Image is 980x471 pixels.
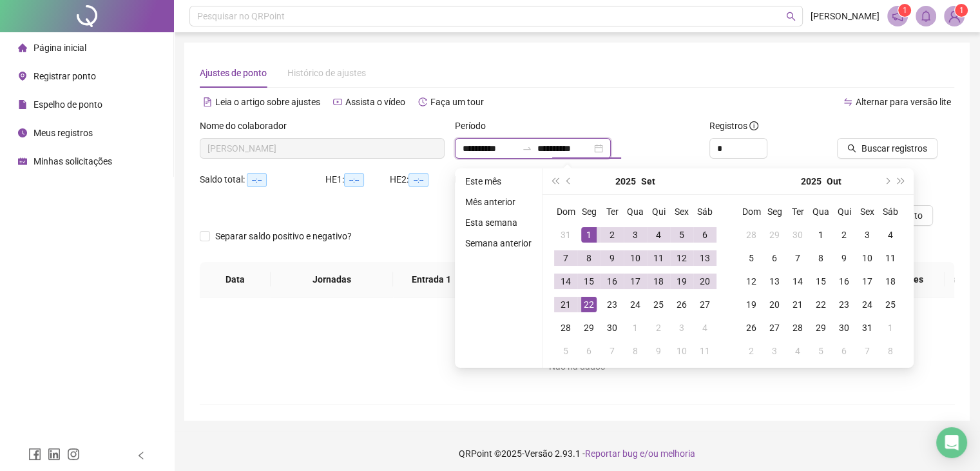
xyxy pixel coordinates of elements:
span: Buscar registros [861,141,927,155]
div: 6 [836,343,852,359]
td: 2025-09-16 [600,270,624,293]
td: 2025-10-28 [786,316,809,339]
li: Esta semana [460,215,537,230]
div: 8 [813,250,829,266]
td: 2025-10-14 [786,270,809,293]
span: Histórico de ajustes [287,68,366,78]
th: Sex [856,200,879,223]
div: 7 [860,343,875,359]
td: 2025-11-01 [879,316,902,339]
div: 7 [604,343,620,359]
td: 2025-10-23 [832,293,856,316]
td: 2025-09-12 [670,246,693,270]
div: 23 [836,297,852,312]
td: 2025-10-17 [856,270,879,293]
span: 1 [959,6,964,15]
td: 2025-10-04 [693,316,716,339]
td: 2025-11-06 [832,339,856,363]
td: 2025-09-13 [693,246,716,270]
div: 19 [744,297,759,312]
li: Mês anterior [460,194,537,210]
td: 2025-10-07 [786,246,809,270]
div: 19 [674,274,689,289]
td: 2025-10-21 [786,293,809,316]
div: 5 [558,343,573,359]
div: 29 [767,227,782,243]
span: linkedin [48,448,61,461]
th: Ter [786,200,809,223]
span: swap-right [522,143,532,154]
td: 2025-10-12 [740,270,763,293]
span: [PERSON_NAME] [811,9,879,23]
td: 2025-10-24 [856,293,879,316]
span: Assista o vídeo [345,97,405,107]
td: 2025-09-30 [600,316,624,339]
li: Este mês [460,174,537,189]
td: 2025-10-08 [624,339,647,363]
td: 2025-09-04 [647,223,670,246]
div: 29 [581,320,597,336]
div: 11 [697,343,713,359]
div: 6 [581,343,597,359]
span: 1 [903,6,907,15]
div: 5 [674,227,689,243]
label: Nome do colaborador [200,119,295,133]
div: 18 [651,274,666,289]
span: search [786,12,796,21]
img: 85665 [945,6,964,26]
span: info-circle [749,121,758,130]
div: 24 [860,297,875,312]
td: 2025-09-25 [647,293,670,316]
div: 1 [813,227,829,243]
div: Open Intercom Messenger [936,427,967,458]
td: 2025-09-19 [670,270,693,293]
td: 2025-08-31 [554,223,577,246]
div: Não há dados [215,359,939,374]
div: 27 [767,320,782,336]
div: 9 [836,250,852,266]
span: Página inicial [34,43,86,53]
div: 30 [790,227,805,243]
th: Dom [740,200,763,223]
td: 2025-09-24 [624,293,647,316]
div: 30 [836,320,852,336]
span: search [847,144,856,153]
div: 5 [813,343,829,359]
th: Qui [832,200,856,223]
div: 28 [744,227,759,243]
td: 2025-11-03 [763,339,786,363]
div: 20 [697,274,713,289]
td: 2025-10-01 [809,223,832,246]
td: 2025-09-23 [600,293,624,316]
div: 2 [651,320,666,336]
span: history [418,97,427,106]
div: 21 [558,297,573,312]
td: 2025-10-11 [693,339,716,363]
div: 15 [813,274,829,289]
td: 2025-10-08 [809,246,832,270]
td: 2025-10-04 [879,223,902,246]
div: HE 2: [390,172,454,187]
div: 2 [836,227,852,243]
div: 2 [604,227,620,243]
span: Registros [709,119,758,133]
span: Espelho de ponto [34,99,102,110]
td: 2025-10-26 [740,316,763,339]
td: 2025-10-09 [647,339,670,363]
span: --:-- [344,173,364,187]
div: 10 [674,343,689,359]
div: 9 [651,343,666,359]
span: Minhas solicitações [34,156,112,166]
div: 3 [674,320,689,336]
span: --:-- [247,173,267,187]
td: 2025-10-10 [670,339,693,363]
td: 2025-09-06 [693,223,716,246]
div: 21 [790,297,805,312]
td: 2025-10-02 [832,223,856,246]
td: 2025-10-16 [832,270,856,293]
div: 16 [836,274,852,289]
td: 2025-10-02 [647,316,670,339]
div: 12 [674,250,689,266]
th: Qui [647,200,670,223]
td: 2025-09-29 [763,223,786,246]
